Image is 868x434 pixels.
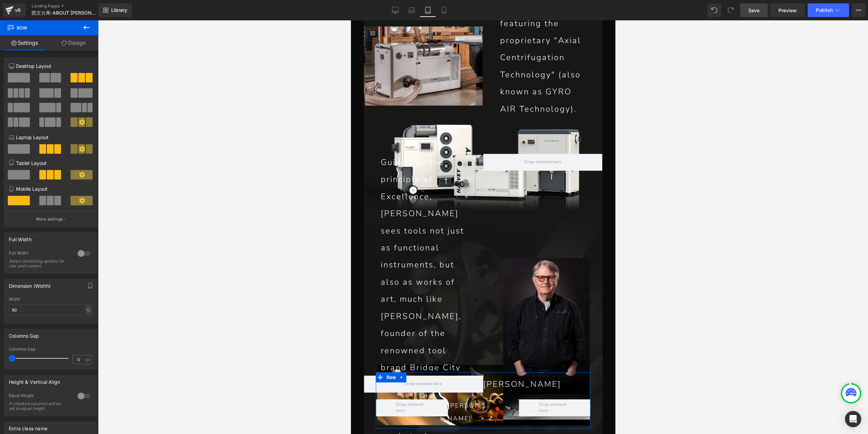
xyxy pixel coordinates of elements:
button: Undo [708,3,721,17]
button: Redo [724,3,737,17]
span: Row [34,352,47,362]
div: % [85,305,91,315]
div: Dimension (Width) [9,279,51,289]
p: Mobile Layout [9,185,92,192]
div: Full Width [9,250,71,258]
p: Guided by the principle of Excellence, [30,133,115,185]
div: Columns Gap [9,329,39,339]
div: Height & Vertical Align [9,375,60,385]
div: If checked columns will be set to equal height. [9,401,70,411]
div: Open Intercom Messenger [845,411,861,427]
a: Design [49,35,98,51]
a: Expand / Collapse [46,352,55,362]
a: Tablet [420,3,436,17]
span: px [85,357,91,362]
span: Publish [816,7,833,13]
div: Width [9,297,92,302]
span: Save [748,7,759,14]
a: Desktop [387,3,403,17]
input: auto [9,304,92,316]
span: 图文分离-ABOUT [PERSON_NAME] 2025 [32,10,97,16]
a: Laptop [403,3,420,17]
p: More settings [36,216,63,222]
p: Desktop Layout [9,62,92,70]
div: Equal Height [9,393,71,400]
p: Tablet Layout [9,159,92,167]
span: Preview [778,7,797,14]
p: Laptop Layout [9,134,92,141]
div: v6 [14,6,22,15]
button: More settings [4,211,97,227]
div: Extra class name [9,422,47,431]
button: Publish [808,3,849,17]
div: Full Width [9,233,32,242]
p: [PERSON_NAME] [97,379,138,405]
a: New Library [98,3,132,17]
span: Library [111,7,127,13]
div: Columns Gap [9,347,92,352]
a: Preview [770,3,805,17]
div: Select stretching options for row and content. [9,259,70,268]
a: v6 [3,3,26,17]
a: Landing Pages [32,3,110,9]
button: More [852,3,865,17]
span: Row [7,20,75,35]
a: Mobile [436,3,452,17]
